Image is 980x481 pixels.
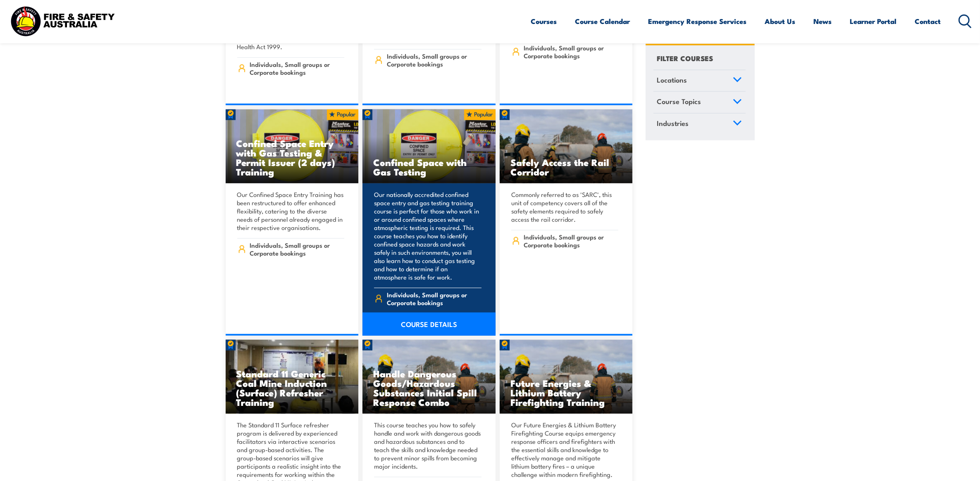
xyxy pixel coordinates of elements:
a: About Us [765,10,796,32]
span: Individuals, Small groups or Corporate bookings [387,291,482,306]
a: Course Topics [653,92,746,113]
h3: Standard 11 Generic Coal Mine Induction (Surface) Refresher Training [236,369,348,407]
span: Course Topics [657,96,701,107]
a: News [814,10,832,32]
img: Standard 11 Generic Coal Mine Induction (Surface) TRAINING (1) [226,340,359,414]
span: Individuals, Small groups or Corporate bookings [250,241,344,257]
a: Courses [531,10,557,32]
p: Our Confined Space Entry Training has been restructured to offer enhanced flexibility, catering t... [237,190,345,232]
span: Individuals, Small groups or Corporate bookings [524,233,618,249]
img: Confined Space Entry [226,109,359,184]
a: Learner Portal [850,10,897,32]
a: Course Calendar [575,10,630,32]
img: Fire Team Operations [500,109,633,184]
h3: Safely Access the Rail Corridor [510,157,622,176]
a: Contact [915,10,941,32]
img: Fire Team Operations [362,340,496,414]
a: Emergency Response Services [649,10,747,32]
span: Industries [657,117,689,128]
a: Confined Space with Gas Testing [362,109,496,184]
a: Safely Access the Rail Corridor [500,109,633,184]
h3: Future Energies & Lithium Battery Firefighting Training [510,378,622,407]
a: Locations [653,70,746,91]
a: COURSE DETAILS [362,313,496,336]
span: Individuals, Small groups or Corporate bookings [387,52,482,68]
p: Commonly referred to as 'SARC', this unit of competency covers all of the safety elements require... [511,190,619,223]
p: Our Future Energies & Lithium Battery Firefighting Course equips emergency response officers and ... [511,421,619,479]
a: Handle Dangerous Goods/Hazardous Substances Initial Spill Response Combo [362,340,496,414]
a: Standard 11 Generic Coal Mine Induction (Surface) Refresher Training [226,340,359,414]
a: Future Energies & Lithium Battery Firefighting Training [500,340,633,414]
h3: Confined Space Entry with Gas Testing & Permit Issuer (2 days) Training [236,138,348,176]
a: Industries [653,113,746,135]
h3: Confined Space with Gas Testing [373,157,485,176]
h4: FILTER COURSES [657,52,713,63]
a: Confined Space Entry with Gas Testing & Permit Issuer (2 days) Training [226,109,359,184]
span: Locations [657,74,687,85]
p: Our nationally accredited confined space entry and gas testing training course is perfect for tho... [374,190,482,281]
img: Confined Space Entry [362,109,496,184]
h3: Handle Dangerous Goods/Hazardous Substances Initial Spill Response Combo [373,369,485,407]
p: This course teaches you how to safely handle and work with dangerous goods and hazardous substanc... [374,421,482,470]
span: Individuals, Small groups or Corporate bookings [524,44,618,59]
span: Individuals, Small groups or Corporate bookings [250,60,344,76]
img: Fire Team Operations [500,340,633,414]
